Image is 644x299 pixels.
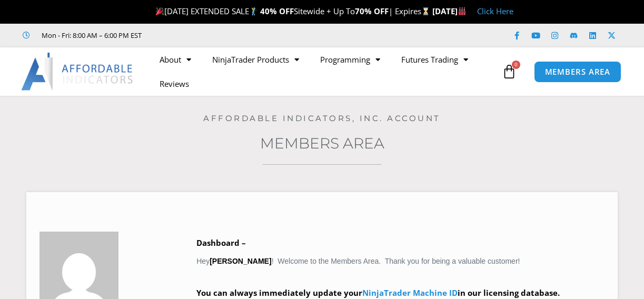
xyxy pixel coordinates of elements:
[355,6,389,16] strong: 70% OFF
[534,61,622,83] a: MEMBERS AREA
[486,56,532,87] a: 0
[458,7,466,15] img: 🏭
[477,6,513,16] a: Click Here
[260,134,384,152] a: Members Area
[156,7,164,15] img: 🎉
[196,287,560,298] strong: You can always immediately update your in our licensing database.
[432,6,467,16] strong: [DATE]
[422,7,430,15] img: ⌛
[260,6,294,16] strong: 40% OFF
[153,6,432,16] span: [DATE] EXTENDED SALE Sitewide + Up To | Expires
[391,47,479,72] a: Futures Trading
[362,287,458,298] a: NinjaTrader Machine ID
[202,47,310,72] a: NinjaTrader Products
[156,30,314,41] iframe: Customer reviews powered by Trustpilot
[310,47,391,72] a: Programming
[21,53,134,91] img: LogoAI | Affordable Indicators – NinjaTrader
[149,47,202,72] a: About
[196,237,246,248] b: Dashboard –
[250,7,257,15] img: 🏌️‍♂️
[512,61,520,69] span: 0
[149,72,200,96] a: Reviews
[39,29,142,42] span: Mon - Fri: 8:00 AM – 6:00 PM EST
[203,113,441,123] a: Affordable Indicators, Inc. Account
[149,47,499,96] nav: Menu
[210,257,271,265] strong: [PERSON_NAME]
[545,68,611,76] span: MEMBERS AREA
